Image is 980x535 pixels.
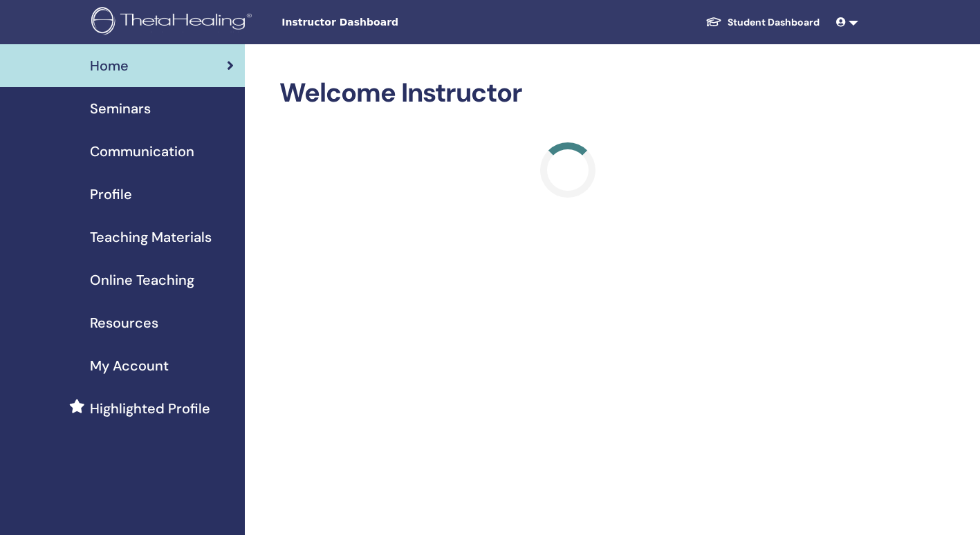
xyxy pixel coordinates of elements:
[705,16,722,28] img: graduation-cap-white.svg
[90,98,151,119] span: Seminars
[90,184,132,205] span: Profile
[90,355,169,376] span: My Account
[90,55,129,76] span: Home
[90,227,212,247] span: Teaching Materials
[91,7,257,38] img: logo.png
[281,15,489,30] span: Instructor Dashboard
[90,270,194,290] span: Online Teaching
[279,77,856,109] h2: Welcome Instructor
[694,10,831,35] a: Student Dashboard
[90,398,210,419] span: Highlighted Profile
[90,312,158,333] span: Resources
[90,141,194,162] span: Communication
